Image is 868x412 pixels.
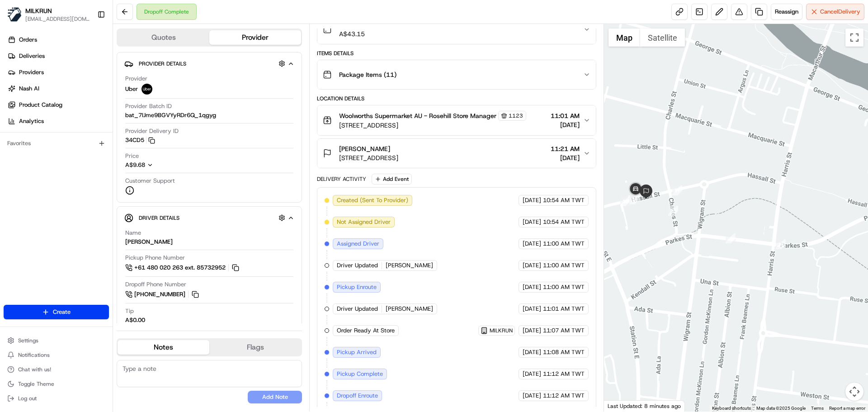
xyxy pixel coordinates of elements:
button: Log out [4,392,109,405]
span: Reassign [775,8,798,16]
span: Created (Sent To Provider) [337,196,408,204]
span: 11:12 AM TWT [543,370,585,378]
span: 11:00 AM TWT [543,283,585,291]
span: Driver Updated [337,305,378,313]
span: [DATE] [523,261,541,270]
button: MILKRUN [25,6,52,15]
span: Nash AI [19,85,39,93]
a: [PHONE_NUMBER] [125,289,200,299]
div: Items Details [317,50,596,57]
span: +61 480 020 263 ext. 85732952 [134,264,226,272]
span: Toggle Theme [18,380,54,388]
div: 4 [726,233,736,243]
span: 10:54 AM TWT [543,218,585,226]
img: Google [606,400,636,412]
span: Driver Details [139,214,179,222]
button: Create [4,305,109,319]
span: A$9.68 [125,161,145,169]
span: Customer Support [125,177,175,185]
a: Nash AI [4,81,113,96]
span: [STREET_ADDRESS] [339,153,398,162]
div: [PERSON_NAME] [125,238,173,246]
span: [DATE] [551,153,580,162]
span: [DATE] [523,196,541,204]
button: Show street map [609,28,640,47]
div: 10 [776,239,786,249]
div: Location Details [317,95,596,102]
button: Notifications [4,349,109,361]
span: Dropoff Phone Number [125,280,186,289]
button: Provider Details [124,56,294,71]
span: Provider Batch ID [125,102,172,110]
a: Product Catalog [4,98,113,112]
button: [EMAIL_ADDRESS][DOMAIN_NAME] [25,15,90,23]
span: Create [53,308,71,316]
div: 11 [672,185,682,195]
a: Open this area in Google Maps (opens a new window) [606,400,636,412]
span: [DATE] [523,370,541,378]
span: [PERSON_NAME] [386,305,433,313]
span: [DATE] [523,392,541,400]
span: Map data ©2025 Google [756,406,806,411]
button: Provider [209,30,301,45]
button: N/AA$43.15 [317,15,595,44]
span: [DATE] [523,283,541,291]
span: [PERSON_NAME] [386,261,433,270]
div: Last Updated: 8 minutes ago [604,400,685,412]
a: Terms [811,406,824,411]
span: Dropoff Enroute [337,392,378,400]
div: Favorites [4,136,109,151]
img: MILKRUN [7,7,22,22]
a: Providers [4,65,113,80]
span: [DATE] [523,218,541,226]
div: 12 [620,196,630,206]
span: Pickup Complete [337,370,383,378]
a: Report a map error [829,406,865,411]
span: [STREET_ADDRESS] [339,121,526,130]
a: Orders [4,33,113,47]
span: Providers [19,68,44,76]
button: CancelDelivery [806,4,864,20]
span: Order Ready At Store [337,327,395,335]
span: Not Assigned Driver [337,218,391,226]
span: Woolworths Supermarket AU - Rosehill Store Manager [339,111,496,120]
button: Toggle fullscreen view [845,28,863,47]
a: +61 480 020 263 ext. 85732952 [125,263,241,273]
span: Log out [18,395,37,402]
span: [PHONE_NUMBER] [134,290,185,298]
span: Analytics [19,117,44,125]
span: Orders [19,36,37,44]
span: Pickup Enroute [337,283,377,291]
span: A$43.15 [339,29,365,38]
button: Reassign [771,4,802,20]
span: 11:08 AM TWT [543,348,585,356]
button: Notes [118,340,209,355]
span: Tip [125,307,134,315]
button: Chat with us! [4,363,109,376]
button: Settings [4,334,109,347]
button: Woolworths Supermarket AU - Rosehill Store Manager1123[STREET_ADDRESS]11:01 AM[DATE] [317,105,595,135]
button: Flags [209,340,301,355]
span: Notifications [18,351,50,359]
span: 11:21 AM [551,144,580,153]
button: Map camera controls [845,383,863,401]
button: Driver Details [124,210,294,225]
div: A$0.00 [125,316,145,324]
button: Package Items (11) [317,60,595,89]
button: [PERSON_NAME][STREET_ADDRESS]11:21 AM[DATE] [317,139,595,168]
span: Cancel Delivery [820,8,860,16]
button: MILKRUNMILKRUN[EMAIL_ADDRESS][DOMAIN_NAME] [4,4,94,25]
button: Keyboard shortcuts [712,405,751,412]
span: [PERSON_NAME] [339,144,390,153]
span: Driver Updated [337,261,378,270]
span: [DATE] [551,120,580,129]
button: 34CD5 [125,136,155,144]
span: Price [125,152,139,160]
span: Provider Delivery ID [125,127,179,135]
div: 14 [629,194,639,204]
span: [DATE] [523,348,541,356]
span: [DATE] [523,327,541,335]
span: Deliveries [19,52,45,60]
